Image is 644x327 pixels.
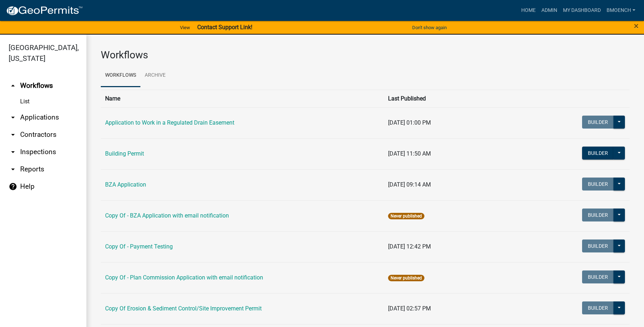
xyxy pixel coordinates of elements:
a: Building Permit [105,150,144,157]
button: Close [634,22,639,30]
a: Archive [140,64,170,87]
th: Last Published [384,90,541,107]
i: help [9,182,17,191]
a: Copy Of - Plan Commission Application with email notification [105,274,263,281]
a: Workflows [101,64,140,87]
a: Home [518,4,539,17]
i: arrow_drop_down [9,113,17,122]
span: Never published [388,275,424,281]
a: Copy Of - BZA Application with email notification [105,212,229,219]
button: Builder [582,147,614,160]
button: Builder [582,209,614,221]
span: [DATE] 09:14 AM [388,181,431,188]
span: [DATE] 12:42 PM [388,243,431,250]
button: Builder [582,239,614,252]
a: Copy Of - Payment Testing [105,243,173,250]
span: Never published [388,213,424,219]
span: [DATE] 01:00 PM [388,119,431,126]
button: Builder [582,301,614,314]
span: [DATE] 11:50 AM [388,150,431,157]
i: arrow_drop_down [9,165,17,174]
button: Builder [582,116,614,129]
button: Builder [582,178,614,191]
a: Copy Of Erosion & Sediment Control/Site Improvement Permit [105,305,262,312]
a: My Dashboard [560,4,604,17]
a: Admin [539,4,560,17]
a: BZA Application [105,181,146,188]
i: arrow_drop_down [9,148,17,156]
th: Name [101,90,384,107]
a: bmoench [604,4,638,17]
button: Builder [582,270,614,283]
span: [DATE] 02:57 PM [388,305,431,312]
span: × [634,21,639,31]
a: Application to Work in a Regulated Drain Easement [105,119,234,126]
i: arrow_drop_up [9,81,17,90]
i: arrow_drop_down [9,130,17,139]
h3: Workflows [101,49,630,61]
button: Don't show again [409,22,450,33]
a: View [177,22,193,33]
strong: Contact Support Link! [197,24,252,31]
